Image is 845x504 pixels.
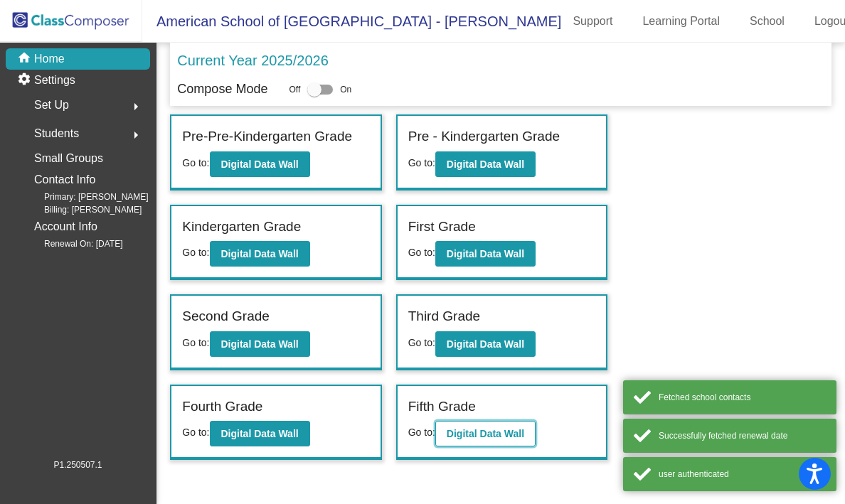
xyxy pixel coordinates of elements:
p: Home [34,50,65,68]
p: Small Groups [34,149,103,168]
p: Settings [34,72,75,89]
div: user authenticated [659,468,826,481]
span: Set Up [34,95,69,115]
label: Pre - Kindergarten Grade [408,127,560,147]
button: Digital Data Wall [210,421,310,446]
b: Digital Data Wall [447,428,524,439]
b: Digital Data Wall [221,248,299,259]
div: Successfully fetched renewal date [659,429,826,442]
label: Second Grade [182,306,270,327]
mat-icon: arrow_right [127,98,144,115]
button: Digital Data Wall [435,331,536,357]
button: Digital Data Wall [210,241,310,267]
a: Support [561,10,624,33]
a: Learning Portal [631,10,731,33]
label: Third Grade [408,306,480,327]
label: Kindergarten Grade [182,217,301,237]
button: Digital Data Wall [435,151,536,177]
span: Go to: [408,157,435,168]
button: Digital Data Wall [435,241,536,267]
p: Account Info [34,217,97,237]
span: Go to: [182,337,209,348]
span: American School of [GEOGRAPHIC_DATA] - [PERSON_NAME] [142,10,561,33]
b: Digital Data Wall [221,428,299,439]
span: Primary: [PERSON_NAME] [21,191,149,203]
span: Go to: [182,157,209,168]
b: Digital Data Wall [221,338,299,350]
span: Renewal On: [DATE] [21,237,122,250]
label: Pre-Pre-Kindergarten Grade [182,127,352,147]
mat-icon: arrow_right [127,127,144,144]
span: Students [34,124,79,144]
button: Digital Data Wall [210,331,310,357]
a: School [738,10,796,33]
p: Current Year 2025/2026 [177,50,328,71]
b: Digital Data Wall [447,159,524,170]
span: Go to: [408,247,435,258]
span: On [340,83,351,96]
b: Digital Data Wall [447,338,524,350]
span: Off [289,83,300,96]
mat-icon: settings [17,72,34,89]
p: Contact Info [34,170,95,190]
div: Fetched school contacts [659,391,826,404]
span: Go to: [182,427,209,438]
span: Go to: [408,427,435,438]
label: Fifth Grade [408,397,476,417]
mat-icon: home [17,50,34,68]
span: Go to: [408,337,435,348]
span: Billing: [PERSON_NAME] [21,203,142,216]
button: Digital Data Wall [210,151,310,177]
label: Fourth Grade [182,397,262,417]
p: Compose Mode [177,80,267,99]
b: Digital Data Wall [221,159,299,170]
label: First Grade [408,217,476,237]
button: Digital Data Wall [435,421,536,446]
span: Go to: [182,247,209,258]
b: Digital Data Wall [447,248,524,259]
